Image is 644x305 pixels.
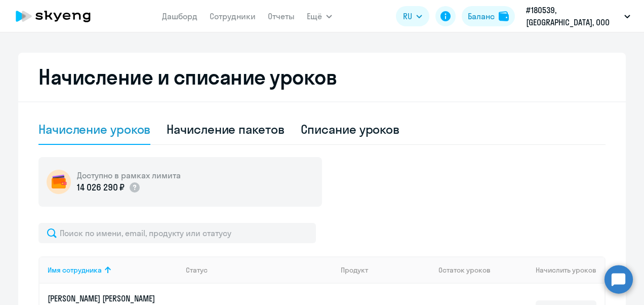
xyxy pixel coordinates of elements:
[38,65,606,89] h2: Начисление и списание уроков
[468,10,495,22] div: Баланс
[38,223,316,243] input: Поиск по имени, email, продукту или статусу
[341,265,431,275] div: Продукт
[438,265,491,275] span: Остаток уроков
[396,6,429,26] button: RU
[268,11,295,21] a: Отчеты
[438,265,501,275] div: Остаток уроков
[48,265,102,275] div: Имя сотрудника
[301,121,400,137] div: Списание уроков
[521,4,635,28] button: #180539, [GEOGRAPHIC_DATA], ООО
[77,181,125,194] p: 14 026 290 ₽
[499,11,509,21] img: balance
[48,293,161,304] p: [PERSON_NAME] [PERSON_NAME]
[162,11,197,21] a: Дашборд
[341,265,368,275] div: Продукт
[77,170,181,181] h5: Доступно в рамках лимита
[210,11,256,21] a: Сотрудники
[48,265,178,275] div: Имя сотрудника
[501,256,605,284] th: Начислить уроков
[38,121,150,137] div: Начисление уроков
[186,265,208,275] div: Статус
[526,4,620,28] p: #180539, [GEOGRAPHIC_DATA], ООО
[307,10,322,22] span: Ещё
[186,265,333,275] div: Статус
[462,6,515,26] button: Балансbalance
[307,6,332,26] button: Ещё
[167,121,284,137] div: Начисление пакетов
[47,170,71,194] img: wallet-circle.png
[403,10,412,22] span: RU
